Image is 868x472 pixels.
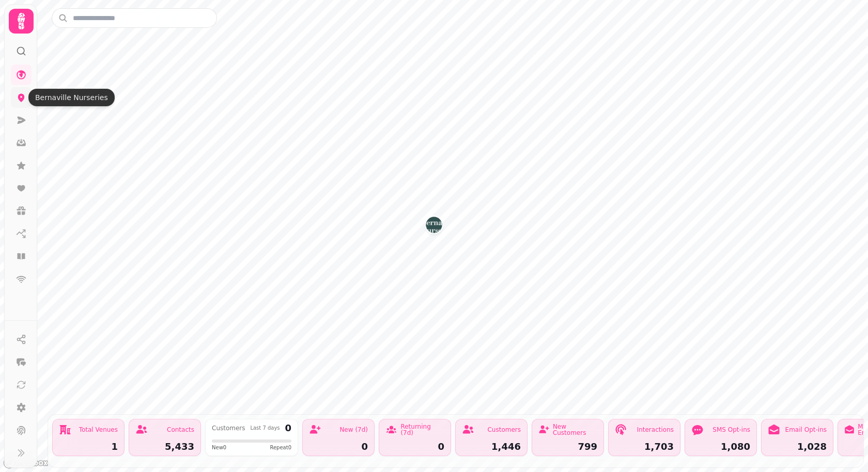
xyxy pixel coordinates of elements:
[28,89,115,106] div: Bernaville Nurseries
[309,442,368,451] div: 0
[768,442,827,451] div: 1,028
[285,424,291,433] div: 0
[538,442,597,451] div: 799
[3,457,49,469] a: Mapbox logo
[167,427,194,433] div: Contacts
[487,427,521,433] div: Customers
[135,442,194,451] div: 5,433
[400,424,444,436] div: Returning (7d)
[59,442,118,451] div: 1
[637,427,674,433] div: Interactions
[615,442,674,451] div: 1,703
[462,442,521,451] div: 1,446
[385,442,444,451] div: 0
[785,427,827,433] div: Email Opt-ins
[212,425,245,431] div: Customers
[79,427,118,433] div: Total Venues
[212,444,226,451] span: New 0
[691,442,750,451] div: 1,080
[270,444,291,451] span: Repeat 0
[553,424,597,436] div: New Customers
[250,426,280,431] div: Last 7 days
[339,427,368,433] div: New (7d)
[712,427,750,433] div: SMS Opt-ins
[426,217,442,236] div: Map marker
[426,217,442,233] button: Bernaville Nurseries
